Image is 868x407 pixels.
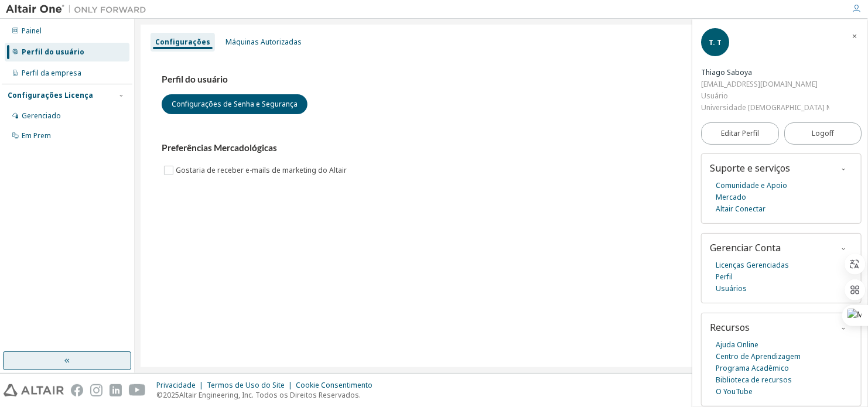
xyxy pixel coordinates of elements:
div: Máquinas Autorizadas [225,37,302,47]
a: Mercado [716,191,746,203]
a: Perfil [716,271,733,283]
a: Programa Acadêmico [716,362,789,374]
a: Biblioteca de recursos [716,374,792,386]
a: Altair Conectar [716,203,766,215]
img: instagram.svg [90,384,102,396]
div: Privacidade [156,381,207,390]
span: Suporte e serviços [710,162,790,175]
span: Editar Perfil [721,129,759,138]
div: Cookie Consentimento [296,381,380,390]
a: Comunidade e Apoio [716,180,787,191]
span: Gerenciar Conta [710,241,781,254]
h3: Perfil do usuário [162,74,841,85]
div: Gerenciado [22,111,61,121]
h3: Preferências Mercadológicas [162,142,841,154]
div: Universidade [DEMOGRAPHIC_DATA] Mackenzie [701,102,829,114]
img: facebook.svg [71,384,83,396]
p: © 2025 Altair Engineering, Inc. Todos os Direitos Reservados. [156,390,380,400]
div: Em Prem [22,131,51,141]
img: altair_logo.svg [4,384,64,396]
span: Logoff [812,128,834,139]
img: youtube.svg [129,384,146,396]
a: O YouTube [716,386,753,398]
button: Logoff [784,122,862,145]
label: Gostaria de receber e-mails de marketing do Altair [176,163,349,177]
span: T. T [709,37,722,47]
div: Usuário [701,90,829,102]
div: Thiago Saboya [701,67,829,78]
img: Altair One [6,4,152,15]
button: Configurações de Senha e Segurança [162,94,307,114]
a: Editar Perfil [701,122,779,145]
div: Configurações [155,37,210,47]
div: Termos de Uso do Site [207,381,296,390]
img: linkedin.svg [110,384,122,396]
a: Usuários [716,283,747,295]
span: Recursos [710,321,750,334]
a: Licenças Gerenciadas [716,259,789,271]
a: Centro de Aprendizagem [716,351,801,362]
div: [EMAIL_ADDRESS][DOMAIN_NAME] [701,78,829,90]
div: Configurações Licença [8,91,93,100]
div: Perfil da empresa [22,69,81,78]
a: Ajuda Online [716,339,758,351]
div: Perfil do usuário [22,47,84,57]
div: Painel [22,26,42,36]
